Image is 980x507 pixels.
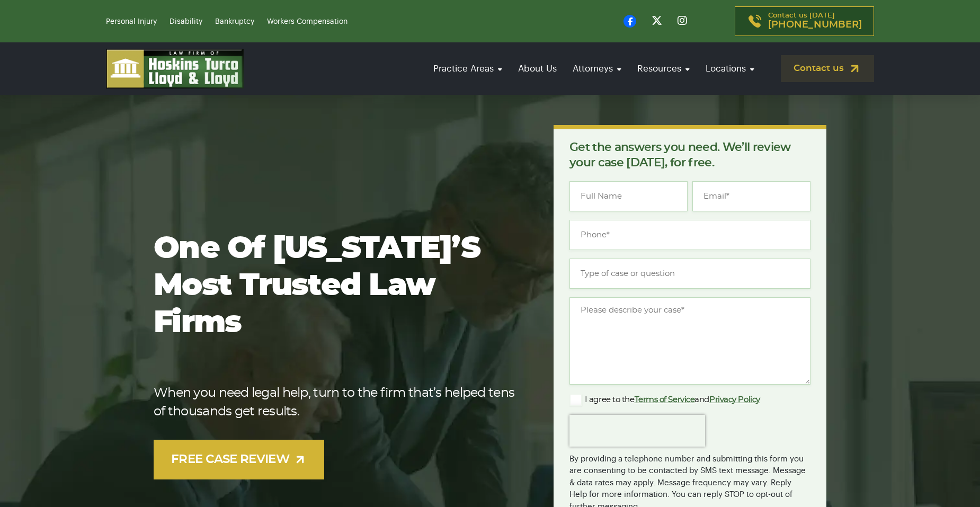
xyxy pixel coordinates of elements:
[170,18,202,25] a: Disability
[428,54,507,84] a: Practice Areas
[567,54,627,84] a: Attorneys
[267,18,348,25] a: Workers Compensation
[692,181,810,211] input: Email*
[768,20,862,30] span: [PHONE_NUMBER]
[569,220,810,250] input: Phone*
[569,181,688,211] input: Full Name
[635,396,695,404] a: Terms of Service
[709,396,760,404] a: Privacy Policy
[700,54,760,84] a: Locations
[106,18,157,25] a: Personal Injury
[293,453,307,466] img: arrow-up-right-light.svg
[569,394,760,406] label: I agree to the and
[154,384,520,421] p: When you need legal help, turn to the firm that’s helped tens of thousands get results.
[569,415,705,447] iframe: reCAPTCHA
[106,49,244,88] img: logo
[569,140,810,171] p: Get the answers you need. We’ll review your case [DATE], for free.
[781,55,874,82] a: Contact us
[632,54,695,84] a: Resources
[768,12,862,30] p: Contact us [DATE]
[154,440,324,479] a: FREE CASE REVIEW
[735,6,874,36] a: Contact us [DATE][PHONE_NUMBER]
[154,230,520,342] h1: One of [US_STATE]’s most trusted law firms
[215,18,254,25] a: Bankruptcy
[569,259,810,289] input: Type of case or question
[513,54,562,84] a: About Us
